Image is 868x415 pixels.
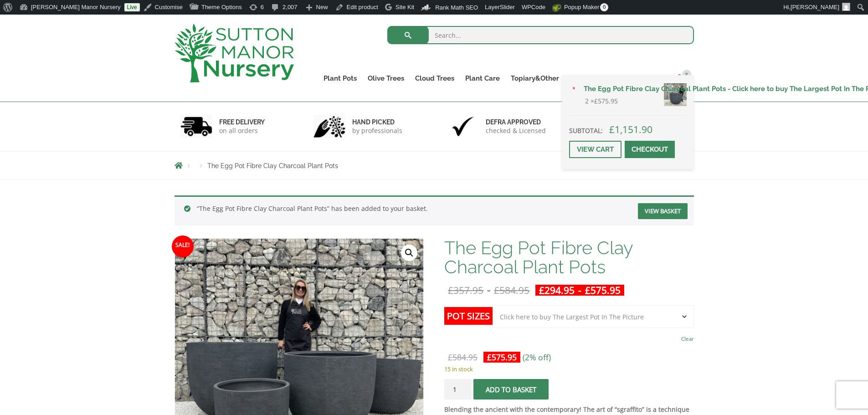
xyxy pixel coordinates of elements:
[313,115,345,138] img: 2.jpg
[523,352,551,363] span: (2% off)
[585,284,591,297] span: £
[207,162,338,169] span: The Egg Pot Fibre Clay Charcoal Plant Pots
[569,141,621,158] a: View cart
[487,352,517,363] bdi: 575.95
[444,379,472,400] input: Product quantity
[585,284,621,297] bdi: 575.95
[486,126,546,135] p: checked & Licensed
[505,72,565,85] a: Topiary&Other
[219,126,265,135] p: on all orders
[539,284,575,297] bdi: 294.95
[175,162,694,169] nav: Breadcrumbs
[487,352,492,363] span: £
[352,126,402,135] p: by professionals
[175,24,294,82] img: logo
[444,285,533,296] del: -
[175,195,694,225] div: “The Egg Pot Fibre Clay Charcoal Plant Pots” has been added to your basket.
[395,4,414,10] span: Site Kit
[448,284,483,297] bdi: 357.95
[401,245,417,261] a: View full-screen image gallery
[535,285,624,296] ins: -
[791,4,839,10] span: [PERSON_NAME]
[448,284,453,297] span: £
[180,115,212,138] img: 1.jpg
[609,123,652,136] bdi: 1,151.90
[569,126,603,135] strong: Subtotal:
[447,115,479,138] img: 3.jpg
[596,72,634,85] a: Delivery
[585,96,618,107] span: 2 ×
[494,284,529,297] bdi: 584.95
[473,379,549,400] button: Add to basket
[634,72,671,85] a: Contact
[448,352,452,363] span: £
[565,72,596,85] a: About
[594,97,618,105] bdi: 575.95
[664,83,687,106] img: The Egg Pot Fibre Clay Charcoal Plant Pots - Click here to buy The Largest Pot In The Picture
[609,123,615,136] span: £
[671,72,694,85] a: 2
[625,141,675,158] a: Checkout
[124,3,140,11] a: Live
[219,118,265,126] h6: FREE DELIVERY
[460,72,505,85] a: Plant Care
[444,238,693,277] h1: The Egg Pot Fibre Clay Charcoal Plant Pots
[486,118,546,126] h6: Defra approved
[410,72,460,85] a: Cloud Trees
[352,118,402,126] h6: hand picked
[539,284,544,297] span: £
[318,72,362,85] a: Plant Pots
[435,4,478,11] span: Rank Math SEO
[569,84,579,94] a: Remove The Egg Pot Fibre Clay Charcoal Plant Pots - Click here to buy The Largest Pot In The Pict...
[448,352,478,363] bdi: 584.95
[681,333,694,345] a: Clear options
[600,3,608,11] span: 0
[172,236,194,257] span: Sale!
[578,82,687,96] a: The Egg Pot Fibre Clay Charcoal Plant Pots - Click here to buy The Largest Pot In The Picture
[594,97,598,105] span: £
[362,72,410,85] a: Olive Trees
[494,284,499,297] span: £
[387,26,694,44] input: Search...
[444,364,693,374] p: 15 in stock
[444,307,493,325] label: Pot Sizes
[682,70,691,79] span: 2
[638,203,688,219] a: View basket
